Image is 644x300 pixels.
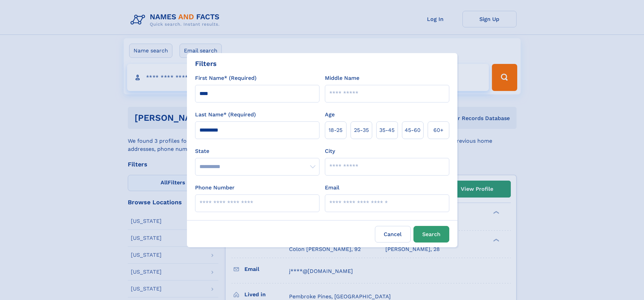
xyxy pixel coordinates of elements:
[195,74,257,82] label: First Name* (Required)
[325,74,359,82] label: Middle Name
[325,184,339,192] label: Email
[195,184,235,192] label: Phone Number
[413,226,449,243] button: Search
[195,59,217,69] div: Filters
[325,111,335,119] label: Age
[325,147,335,155] label: City
[379,126,395,134] span: 35‑45
[195,147,319,155] label: State
[329,126,342,134] span: 18‑25
[405,126,421,134] span: 45‑60
[375,226,411,243] label: Cancel
[195,111,256,119] label: Last Name* (Required)
[354,126,369,134] span: 25‑35
[433,126,444,134] span: 60+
